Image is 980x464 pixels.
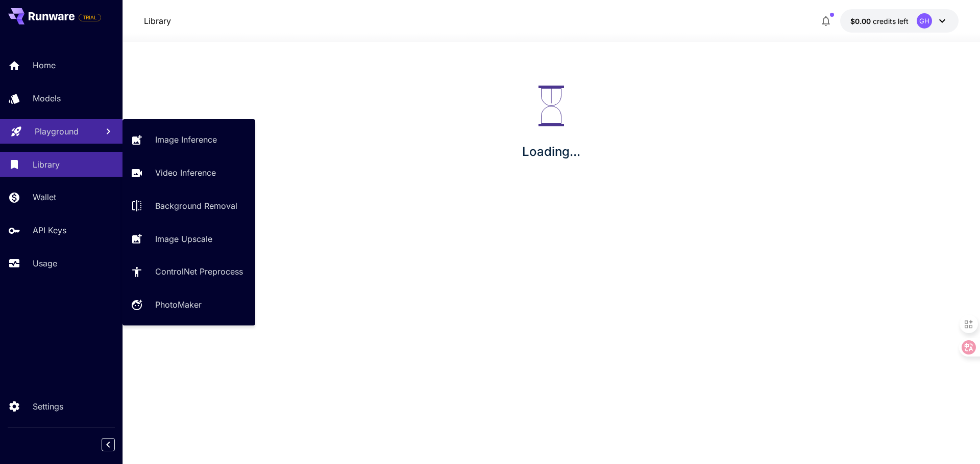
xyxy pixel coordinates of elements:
[155,200,237,212] p: Background Removal
[122,127,255,152] a: Image Inference
[33,224,66,236] p: API Keys
[122,259,255,284] a: ControlNet Preprocess
[850,16,909,26] div: $0.00
[33,191,56,203] p: Wallet
[33,92,61,104] p: Models
[917,13,932,29] div: GH
[122,194,255,219] a: Background Removal
[522,143,580,161] p: Loading...
[850,17,873,25] span: $0.00
[109,435,122,454] div: Collapse sidebar
[144,15,171,27] nav: breadcrumb
[122,292,255,317] a: PhotoMaker
[155,298,202,311] p: PhotoMaker
[122,160,255,185] a: Video Inference
[33,59,56,71] p: Home
[33,400,63,413] p: Settings
[79,14,101,21] span: TRIAL
[122,226,255,251] a: Image Upscale
[102,438,115,451] button: Collapse sidebar
[33,158,60,171] p: Library
[155,167,216,179] p: Video Inference
[155,233,212,245] p: Image Upscale
[155,133,217,146] p: Image Inference
[33,257,57,269] p: Usage
[144,15,171,27] p: Library
[35,125,79,138] p: Playground
[840,9,959,33] button: $0.00
[873,17,909,25] span: credits left
[155,265,243,278] p: ControlNet Preprocess
[79,11,101,23] span: Add your payment card to enable full platform functionality.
